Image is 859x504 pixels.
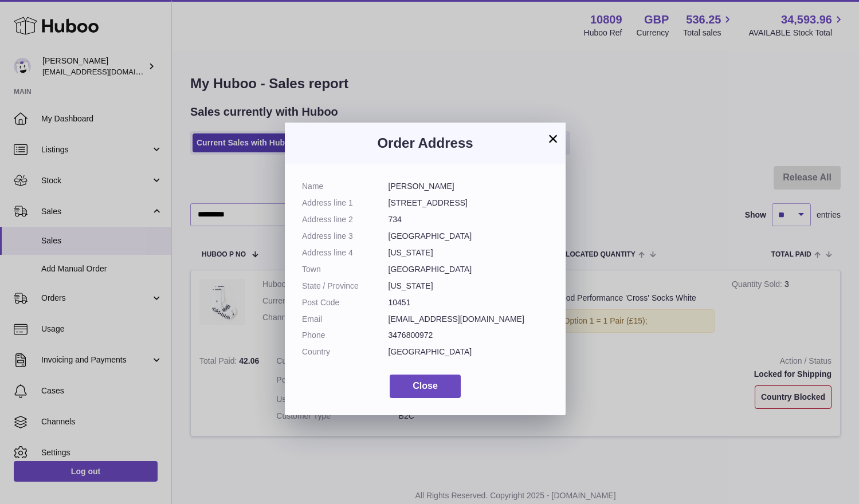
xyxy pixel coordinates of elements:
[302,346,389,357] dt: Country
[389,198,549,208] dd: [STREET_ADDRESS]
[302,281,389,292] dt: State / Province
[389,264,549,275] dd: [GEOGRAPHIC_DATA]
[302,247,389,258] dt: Address line 4
[389,214,549,225] dd: 734
[389,281,549,292] dd: [US_STATE]
[389,314,549,325] dd: [EMAIL_ADDRESS][DOMAIN_NAME]
[302,264,389,275] dt: Town
[302,214,389,225] dt: Address line 2
[413,381,438,391] span: Close
[302,134,548,152] h3: Order Address
[546,132,560,145] button: ×
[302,231,389,242] dt: Address line 3
[389,297,549,308] dd: 10451
[389,247,549,258] dd: [US_STATE]
[302,198,389,208] dt: Address line 1
[389,346,549,357] dd: [GEOGRAPHIC_DATA]
[390,375,461,398] button: Close
[302,297,389,308] dt: Post Code
[389,231,549,242] dd: [GEOGRAPHIC_DATA]
[389,181,549,192] dd: [PERSON_NAME]
[302,314,389,325] dt: Email
[389,330,549,341] dd: 3476800972
[302,181,389,192] dt: Name
[302,330,389,341] dt: Phone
